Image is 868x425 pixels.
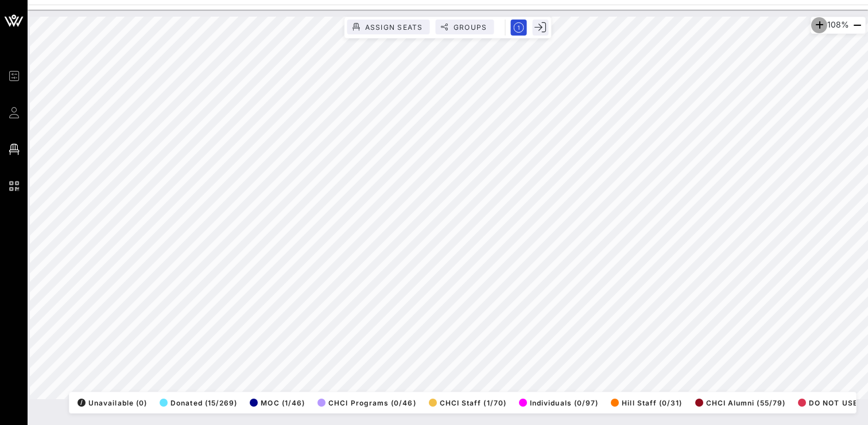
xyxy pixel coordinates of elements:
[77,399,147,407] span: Unavailable (0)
[436,20,494,34] button: Groups
[695,399,785,407] span: CHCI Alumni (55/79)
[160,399,237,407] span: Donated (15/269)
[365,23,423,32] span: Assign Seats
[429,399,506,407] span: CHCI Staff (1/70)
[811,17,866,34] div: 108%
[74,395,147,411] button: /Unavailable (0)
[77,399,86,407] div: /
[156,395,237,411] button: Donated (15/269)
[347,20,430,34] button: Assign Seats
[317,399,416,407] span: CHCI Programs (0/46)
[250,399,305,407] span: MOC (1/46)
[246,395,305,411] button: MOC (1/46)
[692,395,785,411] button: CHCI Alumni (55/79)
[425,395,506,411] button: CHCI Staff (1/70)
[607,395,682,411] button: Hill Staff (0/31)
[314,395,416,411] button: CHCI Programs (0/46)
[611,399,682,407] span: Hill Staff (0/31)
[519,399,598,407] span: Individuals (0/97)
[516,395,598,411] button: Individuals (0/97)
[453,23,487,32] span: Groups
